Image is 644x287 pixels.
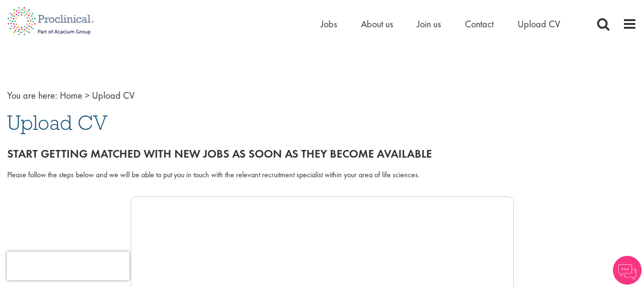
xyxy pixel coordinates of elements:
[417,18,441,30] a: Join us
[7,89,57,102] span: You are here:
[465,18,494,30] a: Contact
[361,18,393,30] a: About us
[613,256,642,285] img: Chatbot
[7,170,637,181] div: Please follow the steps below and we will be able to put you in touch with the relevant recruitme...
[7,110,108,136] span: Upload CV
[518,18,560,30] a: Upload CV
[85,89,90,102] span: >
[60,89,82,102] a: breadcrumb link
[7,148,637,160] h2: Start getting matched with new jobs as soon as they become available
[321,18,337,30] a: Jobs
[7,252,129,280] iframe: reCAPTCHA
[92,89,135,102] span: Upload CV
